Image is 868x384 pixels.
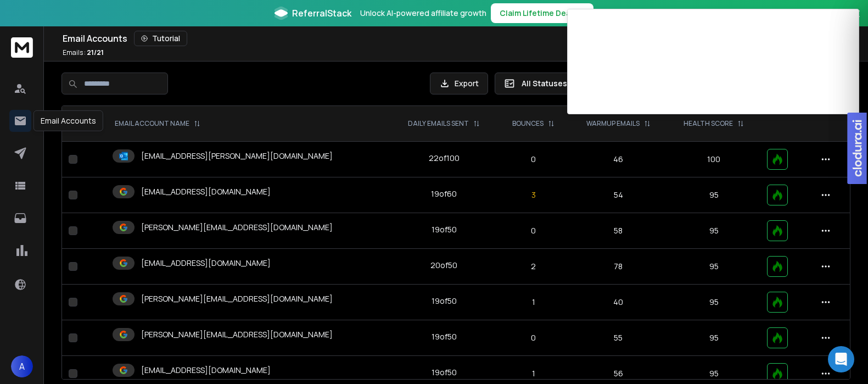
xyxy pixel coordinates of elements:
div: 19 of 50 [432,367,457,378]
span: → [577,8,585,19]
p: [EMAIL_ADDRESS][PERSON_NAME][DOMAIN_NAME] [141,151,333,162]
span: ReferralStack [292,7,351,20]
button: Export [430,73,488,94]
td: 55 [569,320,667,356]
p: WARMUP EMAILS [586,119,640,128]
div: Email Accounts [63,31,586,46]
p: [EMAIL_ADDRESS][DOMAIN_NAME] [141,365,271,376]
p: 0 [504,154,562,165]
div: 19 of 60 [431,188,457,199]
td: 100 [667,142,760,177]
td: 95 [667,249,760,285]
p: 1 [504,368,562,379]
td: 40 [569,285,667,320]
span: 21 / 21 [87,48,104,57]
p: [EMAIL_ADDRESS][DOMAIN_NAME] [141,258,271,269]
button: A [11,355,33,377]
td: 95 [667,320,760,356]
td: 95 [667,177,760,213]
p: [PERSON_NAME][EMAIL_ADDRESS][DOMAIN_NAME] [141,293,333,304]
div: 19 of 50 [432,224,457,235]
button: Close banner [849,7,864,33]
td: 78 [569,249,667,285]
div: 19 of 50 [432,296,457,307]
td: 46 [569,142,667,177]
button: Claim Lifetime Deal→ [491,3,593,23]
p: 0 [504,225,562,236]
p: 1 [504,297,562,308]
p: [EMAIL_ADDRESS][DOMAIN_NAME] [141,186,271,197]
button: Tutorial [134,31,187,46]
td: 58 [569,213,667,249]
p: 0 [504,332,562,343]
div: EMAIL ACCOUNT NAME [115,119,200,128]
p: [PERSON_NAME][EMAIL_ADDRESS][DOMAIN_NAME] [141,222,333,233]
div: Open Intercom Messenger [828,346,854,372]
div: 22 of 100 [429,153,460,164]
p: Unlock AI-powered affiliate growth [360,8,486,19]
div: 20 of 50 [430,260,457,271]
p: All Statuses [522,78,582,89]
p: BOUNCES [512,119,544,128]
div: Email Accounts [33,110,103,131]
td: 95 [667,213,760,249]
div: 19 of 50 [432,331,457,342]
td: 54 [569,177,667,213]
p: Emails : [63,48,104,57]
p: 2 [504,261,562,272]
p: DAILY EMAILS SENT [408,119,469,128]
p: HEALTH SCORE [684,119,733,128]
p: 3 [504,190,562,201]
p: [PERSON_NAME][EMAIL_ADDRESS][DOMAIN_NAME] [141,329,333,340]
td: 95 [667,285,760,320]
